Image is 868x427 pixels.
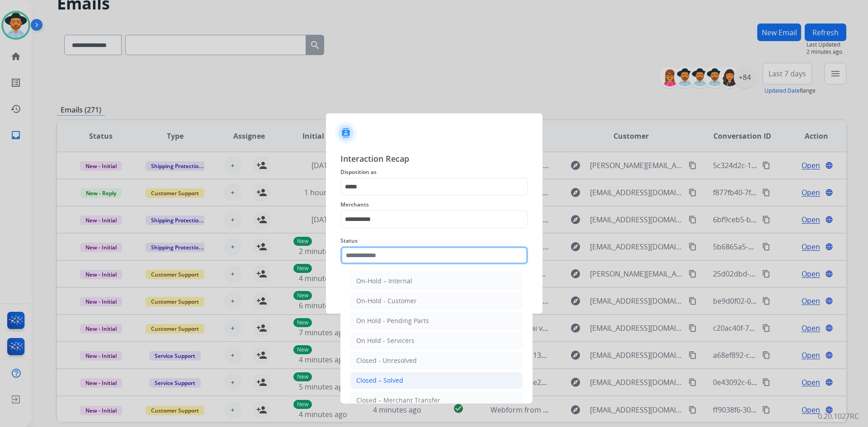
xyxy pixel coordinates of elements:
span: Merchants [340,199,528,210]
img: contactIcon [335,122,357,144]
span: Status [340,235,528,246]
div: On Hold - Pending Parts [356,316,429,325]
span: Interaction Recap [340,152,528,167]
div: On-Hold – Internal [356,277,412,286]
div: Closed – Solved [356,376,403,385]
p: 0.20.1027RC [818,411,859,422]
span: Disposition as [340,167,528,178]
div: On-Hold - Customer [356,296,417,305]
div: Closed - Unresolved [356,356,417,365]
div: On Hold - Servicers [356,336,415,345]
div: Closed – Merchant Transfer [356,396,440,405]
